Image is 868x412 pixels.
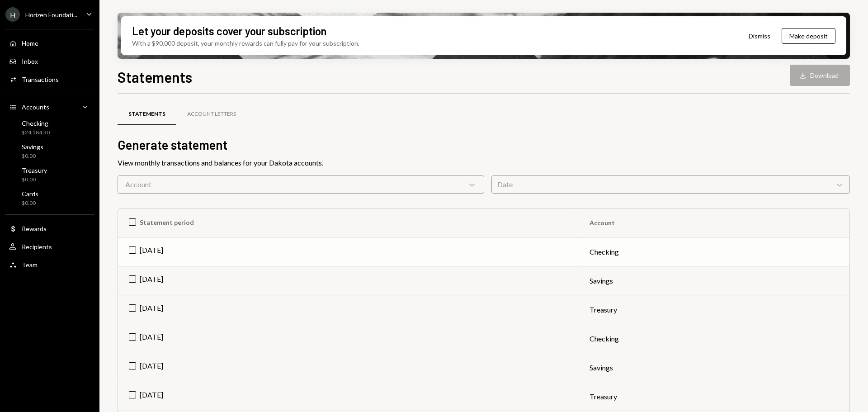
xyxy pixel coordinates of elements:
[5,140,94,162] a: Savings$0.00
[579,353,849,382] td: Savings
[5,99,94,115] a: Accounts
[737,25,782,47] button: Dismiss
[176,103,247,126] a: Account Letters
[187,110,236,118] div: Account Letters
[782,28,835,44] button: Make deposit
[132,38,359,48] div: With a $90,000 deposit, your monthly rewards can fully pay for your subscription.
[25,11,77,19] div: Horizen Foundati...
[118,136,850,154] h2: Generate statement
[5,220,94,237] a: Rewards
[579,324,849,353] td: Checking
[579,382,849,411] td: Treasury
[22,57,38,65] div: Inbox
[22,261,38,269] div: Team
[579,295,849,324] td: Treasury
[5,238,94,255] a: Recipients
[579,237,849,266] td: Checking
[579,266,849,295] td: Savings
[118,103,176,126] a: Statements
[22,152,43,160] div: $0.00
[579,208,849,237] th: Account
[128,110,165,118] div: Statements
[22,143,43,151] div: Savings
[5,35,94,51] a: Home
[22,190,38,198] div: Cards
[491,175,850,194] div: Date
[22,199,38,207] div: $0.00
[5,256,94,273] a: Team
[5,7,20,22] div: H
[22,225,47,232] div: Rewards
[5,187,94,209] a: Cards$0.00
[22,119,50,127] div: Checking
[22,39,38,47] div: Home
[22,176,47,184] div: $0.00
[22,129,50,137] div: $24,584.30
[22,103,49,111] div: Accounts
[5,164,94,185] a: Treasury$0.00
[5,71,94,87] a: Transactions
[118,175,484,194] div: Account
[5,117,94,138] a: Checking$24,584.30
[22,166,47,174] div: Treasury
[132,24,326,38] div: Let your deposits cover your subscription
[118,68,192,86] h1: Statements
[118,157,850,168] div: View monthly transactions and balances for your Dakota accounts.
[22,243,52,251] div: Recipients
[5,53,94,69] a: Inbox
[22,76,59,83] div: Transactions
